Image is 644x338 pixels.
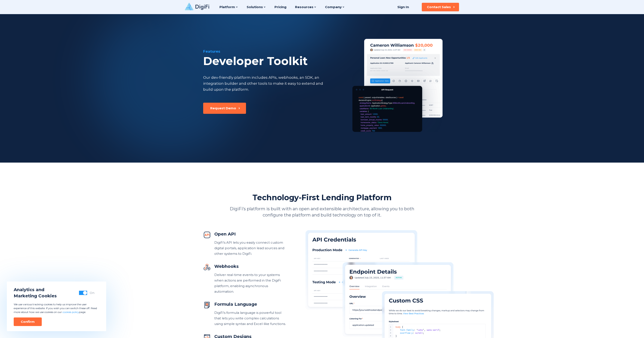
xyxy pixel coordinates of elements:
[252,193,391,202] h2: Technology-First Lending Platform
[21,320,35,324] div: Confirm
[203,103,246,114] button: Request Demo
[422,3,459,11] button: Contact Sales
[392,3,414,11] a: Sign In
[14,293,57,299] span: Marketing Cookies
[203,49,344,54] div: Features
[214,272,286,294] div: Deliver real-time events to your systems when actions are performed in the DigiFi platform, enabl...
[63,310,79,314] a: cookies policy
[229,206,415,218] p: DigiFi’s platform is built with an open and extensible architecture, allowing you to both configu...
[214,301,286,307] div: Formula Language
[14,302,99,314] p: We use various tracking cookies to help us improve the user experience of this website. If you wi...
[203,74,325,92] div: Our dev-friendly platform includes APIs, webhooks, an SDK, an integration builder and other tools...
[214,231,286,237] div: Open API
[427,5,451,9] div: Contact Sales
[214,310,286,327] div: DigiFi's formula language is powerful tool that lets you write complex calculations using simple ...
[210,106,236,110] div: Request Demo
[203,55,344,68] div: Developer Toolkit
[214,240,286,256] div: DigiFi's API lets you easily connect custom digital portals, application lead sources and other s...
[90,291,94,295] div: On
[14,317,42,326] button: Confirm
[214,263,286,270] div: Webhooks
[14,287,57,293] span: Analytics and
